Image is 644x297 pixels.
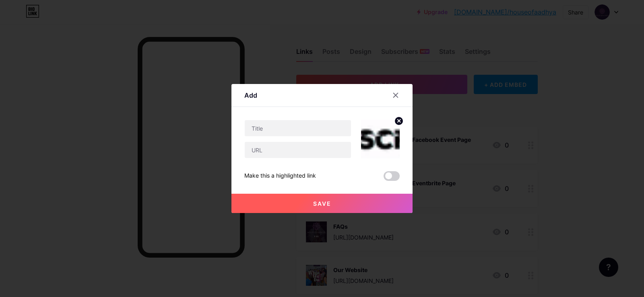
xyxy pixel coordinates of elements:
input: Title [245,120,351,136]
img: link_thumbnail [361,120,400,158]
div: Add [244,90,257,100]
input: URL [245,142,351,158]
div: Make this a highlighted link [244,171,316,181]
button: Save [231,194,413,213]
span: Save [313,200,331,207]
